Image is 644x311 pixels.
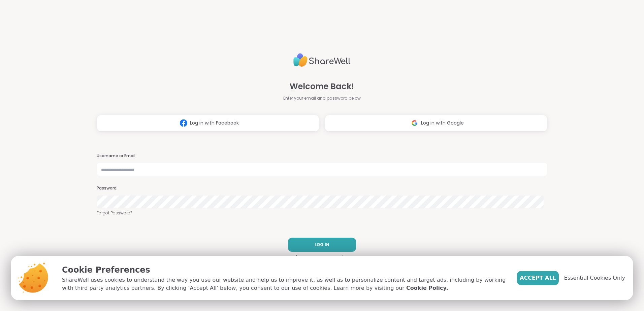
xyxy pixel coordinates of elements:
a: Forgot Password? [97,210,547,216]
p: ShareWell uses cookies to understand the way you use our website and help us to improve it, as we... [62,276,506,292]
button: Log in with Facebook [97,115,319,132]
a: Cookie Policy. [406,284,448,292]
span: LOG IN [315,242,329,248]
button: Log in with Google [325,115,547,132]
span: Welcome Back! [290,80,354,93]
img: ShareWell Logomark [408,117,421,129]
h3: Username or Email [97,153,547,159]
p: Cookie Preferences [62,264,506,276]
a: Sign up [339,254,356,261]
span: Accept All [520,274,556,282]
span: Don't have an account? [288,254,337,261]
button: LOG IN [288,238,356,252]
button: Accept All [517,271,559,285]
span: Log in with Facebook [190,119,239,127]
span: Essential Cookies Only [564,274,625,282]
span: Enter your email and password below [283,95,361,101]
span: Log in with Google [421,119,464,127]
h3: Password [97,185,547,191]
img: ShareWell Logomark [177,117,190,129]
img: ShareWell Logo [293,50,351,70]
